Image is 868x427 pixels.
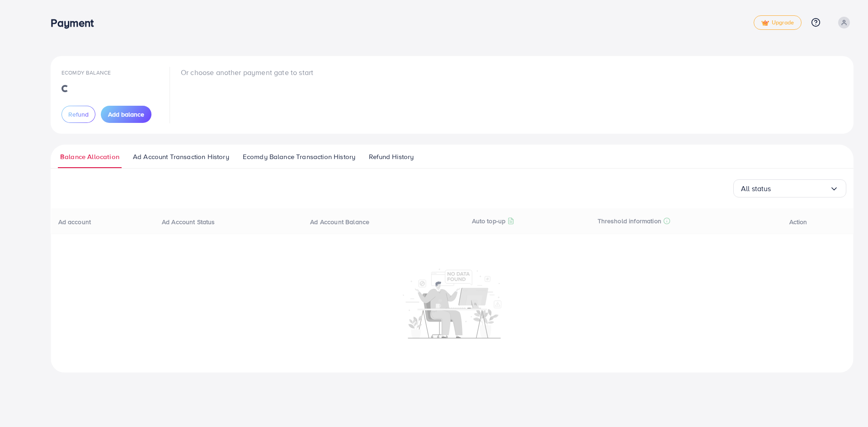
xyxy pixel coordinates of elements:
[61,69,111,76] span: Ecomdy Balance
[733,179,846,197] div: Search for option
[181,67,313,78] p: Or choose another payment gate to start
[68,110,89,119] span: Refund
[761,20,769,26] img: tick
[761,19,794,26] span: Upgrade
[101,106,151,123] button: Add balance
[243,152,355,162] span: Ecomdy Balance Transaction History
[741,182,771,196] span: All status
[108,110,144,119] span: Add balance
[771,182,830,196] input: Search for option
[61,106,95,123] button: Refund
[51,16,101,29] h3: Payment
[133,152,229,162] span: Ad Account Transaction History
[369,152,414,162] span: Refund History
[754,15,802,30] a: tickUpgrade
[60,152,119,162] span: Balance Allocation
